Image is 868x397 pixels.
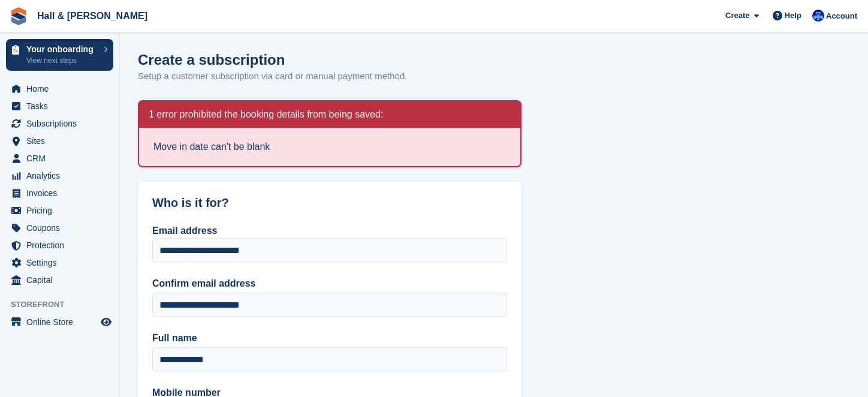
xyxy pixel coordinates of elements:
[26,254,98,271] span: Settings
[6,39,113,71] a: Your onboarding View next steps
[6,272,113,288] a: menu
[6,202,113,219] a: menu
[26,237,98,254] span: Protection
[26,272,98,288] span: Capital
[11,299,119,311] span: Storefront
[6,167,113,184] a: menu
[26,167,98,184] span: Analytics
[26,150,98,167] span: CRM
[26,185,98,201] span: Invoices
[6,150,113,167] a: menu
[138,70,407,83] p: Setup a customer subscription via card or manual payment method.
[6,254,113,271] a: menu
[152,225,218,236] label: Email address
[138,52,285,68] h1: Create a subscription
[826,10,857,22] span: Account
[152,196,507,210] h2: Who is it for?
[6,314,113,330] a: menu
[32,6,152,26] a: Hall & [PERSON_NAME]
[26,202,98,219] span: Pricing
[785,10,801,22] span: Help
[26,115,98,132] span: Subscriptions
[26,219,98,236] span: Coupons
[6,185,113,201] a: menu
[812,10,824,22] img: Claire Banham
[26,98,98,115] span: Tasks
[10,7,28,25] img: stora-icon-8386f47178a22dfd0bd8f6a31ec36ba5ce8667c1dd55bd0f319d3a0aa187defe.svg
[26,55,98,66] p: View next steps
[99,315,113,329] a: Preview store
[153,140,506,154] li: Move in date can't be blank
[6,133,113,149] a: menu
[6,219,113,236] a: menu
[6,98,113,115] a: menu
[152,276,507,291] label: Confirm email address
[26,133,98,149] span: Sites
[6,237,113,254] a: menu
[6,80,113,97] a: menu
[152,331,507,345] label: Full name
[26,314,98,330] span: Online Store
[26,45,98,53] p: Your onboarding
[149,109,383,121] h2: 1 error prohibited the booking details from being saved:
[6,115,113,132] a: menu
[26,80,98,97] span: Home
[725,10,749,22] span: Create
